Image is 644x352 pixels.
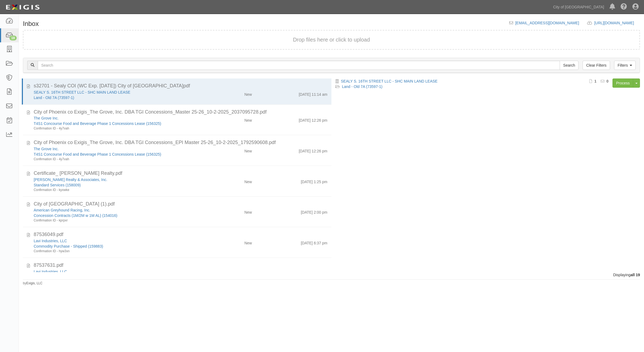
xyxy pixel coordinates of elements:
[612,78,633,88] a: Process
[34,249,202,254] div: Confirmation ID - hyw3xn
[293,36,370,44] button: Drop files here or click to upload
[34,238,202,244] div: Lavi Industries, LLC
[23,281,43,286] small: by
[34,126,202,131] div: Confirmation ID - 4y7vah
[301,177,327,184] div: [DATE] 1:25 pm
[34,269,202,274] div: Lavi Industries, LLC
[34,116,59,120] a: The Grove Inc.
[515,21,579,25] a: [EMAIL_ADDRESS][DOMAIN_NAME]
[26,281,43,285] a: Exigis, LLC
[23,20,39,27] h1: Inbox
[34,170,327,177] div: Certificate_ Berry Realty.pdf
[301,207,327,215] div: [DATE] 2:00 pm
[299,90,327,97] div: [DATE] 11:14 am
[38,61,560,70] input: Search
[244,146,252,154] div: New
[34,244,103,248] a: Commodity Purchase - Shipped (159883)
[34,147,59,151] a: The Grove Inc.
[34,152,202,157] div: T4S1 Concourse Food and Beverage Phase 1 Concessions Lease (156325)
[34,95,202,100] div: Land - Old 7A (73597-1)
[34,177,202,182] div: Berry Realty & Associates, Inc.
[34,139,327,146] div: City of Phoenix co Exigis_The Grove, Inc. DBA TGI Concessions_EPI Master 25-26_10-2-2025_17925906...
[621,4,627,10] i: Help Center - Complianz
[19,272,644,278] div: Displaying
[34,218,202,223] div: Confirmation ID - kprpxr
[301,238,327,246] div: [DATE] 6:37 pm
[34,95,74,100] a: Land - Old 7A (73597-1)
[594,21,640,25] a: [URL][DOMAIN_NAME]
[583,61,610,70] a: Clear Filters
[244,207,252,215] div: New
[34,177,107,182] a: [PERSON_NAME] Realty & Associates, Inc.
[244,177,252,184] div: New
[9,36,17,40] div: 19
[34,152,161,156] a: T4S1 Concourse Food and Beverage Phase 1 Concessions Lease (156325)
[34,269,67,274] a: Lavi Industries, LLC
[34,262,327,269] div: 87537631.pdf
[244,90,252,97] div: New
[607,79,609,83] b: 0
[34,121,161,126] a: T4S1 Concourse Food and Beverage Phase 1 Concessions Lease (156325)
[34,188,202,192] div: Confirmation ID - kyxwke
[34,207,202,213] div: American Greyhound Racing, Inc.
[34,90,130,94] a: SEALY S. 16TH STREET LLC - SHC MAIN LAND LEASE
[550,2,607,12] a: City of [GEOGRAPHIC_DATA]
[4,2,41,12] img: logo-5460c22ac91f19d4615b14bd174203de0afe785f0fc80cf4dbbc73dc1793850b.png
[560,61,579,70] input: Search
[34,213,117,218] a: Concession Contracts (1M/2M w 1M AL) (154016)
[34,213,202,218] div: Concession Contracts (1M/2M w 1M AL) (154016)
[34,239,67,243] a: Lavi Industries, LLC
[614,61,636,70] a: Filters
[34,182,202,188] div: Standard Services (158009)
[34,115,202,121] div: The Grove Inc.
[244,238,252,246] div: New
[34,83,327,90] div: s32701 - Sealy COI (WC Exp. 9.30.2026) City of Phoenix.pdf
[34,157,202,162] div: Confirmation ID - 4y7vah
[342,84,382,89] a: Land - Old 7A (73597-1)
[299,146,327,154] div: [DATE] 12:26 pm
[34,109,327,116] div: City of Phoenix co Exigis_The Grove, Inc. DBA TGI Concessions_Master 25-26_10-2-2025_2037095728.pdf
[34,208,90,212] a: American Greyhound Racing, Inc.
[244,269,252,276] div: New
[34,90,202,95] div: SEALY S. 16TH STREET LLC - SHC MAIN LAND LEASE
[299,115,327,123] div: [DATE] 12:26 pm
[341,79,438,83] a: SEALY S. 16TH STREET LLC - SHC MAIN LAND LEASE
[244,115,252,123] div: New
[34,183,81,187] a: Standard Services (158009)
[34,146,202,152] div: The Grove Inc.
[34,244,202,249] div: Commodity Purchase - Shipped (159883)
[301,269,327,276] div: [DATE] 7:08 pm
[34,201,327,208] div: City of Phoenix (1).pdf
[34,121,202,126] div: T4S1 Concourse Food and Beverage Phase 1 Concessions Lease (156325)
[594,79,597,83] b: 1
[631,273,640,277] b: all 19
[34,231,327,238] div: 87536049.pdf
